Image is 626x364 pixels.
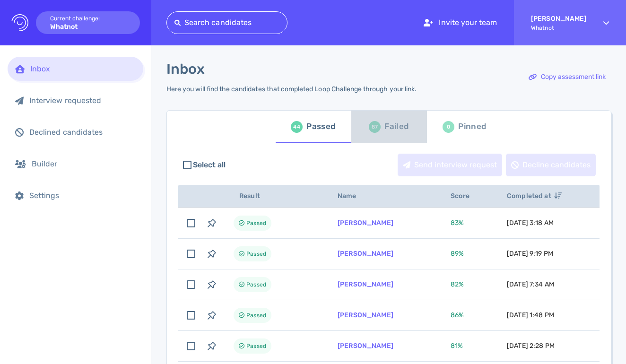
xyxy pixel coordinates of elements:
[506,154,596,176] button: Decline candidates
[246,279,266,290] span: Passed
[338,342,393,350] a: [PERSON_NAME]
[338,250,393,258] a: [PERSON_NAME]
[32,159,136,168] div: Builder
[451,219,464,227] span: 83 %
[246,310,266,321] span: Passed
[193,159,226,171] span: Select all
[338,280,393,288] a: [PERSON_NAME]
[523,66,611,88] button: Copy assessment link
[507,250,553,258] span: [DATE] 9:19 PM
[398,154,502,176] button: Send interview request
[507,280,554,288] span: [DATE] 7:34 AM
[338,192,367,200] span: Name
[166,61,205,78] h1: Inbox
[451,280,464,288] span: 82 %
[531,15,586,23] strong: [PERSON_NAME]
[451,250,464,258] span: 89 %
[246,217,266,229] span: Passed
[443,121,454,133] div: 0
[30,64,136,73] div: Inbox
[29,128,136,137] div: Declined candidates
[338,311,393,319] a: [PERSON_NAME]
[451,342,463,350] span: 81 %
[458,120,486,134] div: Pinned
[524,66,610,88] div: Copy assessment link
[246,248,266,260] span: Passed
[291,121,303,133] div: 44
[507,342,555,350] span: [DATE] 2:28 PM
[222,185,326,208] th: Result
[507,192,562,200] span: Completed at
[306,120,335,134] div: Passed
[507,219,554,227] span: [DATE] 3:18 AM
[507,311,554,319] span: [DATE] 1:48 PM
[166,85,417,93] div: Here you will find the candidates that completed Loop Challenge through your link.
[506,154,595,176] div: Decline candidates
[246,340,266,352] span: Passed
[451,192,480,200] span: Score
[384,120,409,134] div: Failed
[531,25,586,31] span: Whatnot
[29,96,136,105] div: Interview requested
[451,311,464,319] span: 86 %
[338,219,393,227] a: [PERSON_NAME]
[29,191,136,200] div: Settings
[398,154,502,176] div: Send interview request
[369,121,381,133] div: 87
